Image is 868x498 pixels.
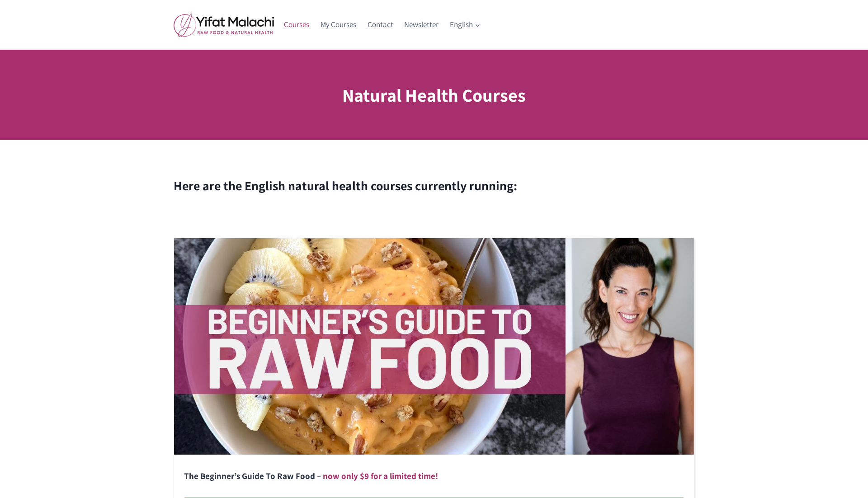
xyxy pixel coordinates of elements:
[174,13,274,37] img: yifat_logo41_en.png
[174,176,694,195] h2: Here are the English natural health courses currently running:
[399,14,444,36] a: Newsletter
[315,14,362,36] a: My Courses
[278,14,315,36] a: Courses
[444,14,486,36] a: English
[450,19,481,31] span: English
[278,14,486,36] nav: Primary
[362,14,399,36] a: Contact
[342,81,526,108] h1: Natural Health Courses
